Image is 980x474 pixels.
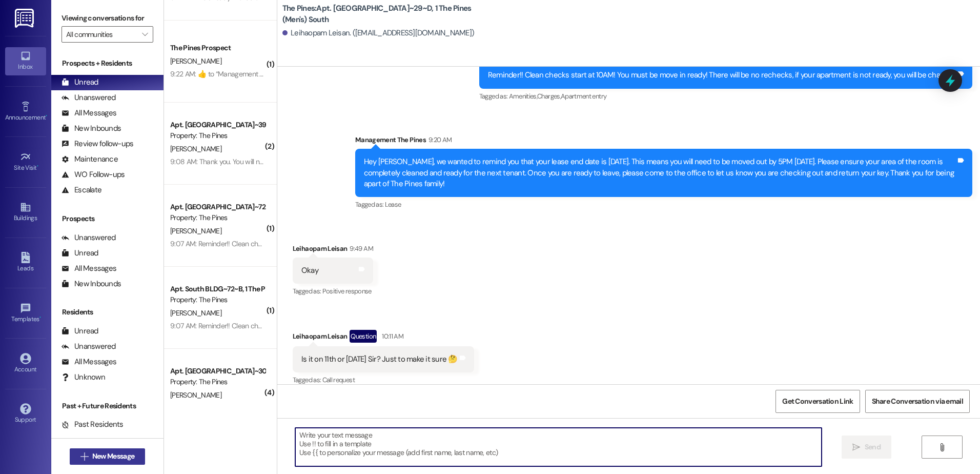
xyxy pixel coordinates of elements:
a: Account [5,350,46,378]
div: Apt. [GEOGRAPHIC_DATA]~72~D, 1 The Pines (Men's) South [170,202,265,212]
a: Site Visit • [5,148,46,176]
div: The Pines Prospect [170,43,265,53]
div: 9:07 AM: Reminder!! Clean checks start at 10AM! You must be move in ready! There will be no reche... [170,321,628,330]
div: 9:08 AM: Thank you. You will no longer receive texts from this thread. Please reply with 'UNSTOP'... [170,157,658,166]
div: Unread [62,77,98,88]
div: Okay [301,265,318,276]
div: 9:07 AM: Reminder!! Clean checks start at 10AM! You must be move in ready! There will be no reche... [170,239,628,248]
span: Call request [322,376,355,384]
div: Management The Pines [355,134,972,149]
span: [PERSON_NAME] [170,144,221,153]
div: All Messages [62,357,116,367]
div: Apt. South BLDG~72~B, 1 The Pines (Men's) South [170,284,265,294]
button: Share Conversation via email [865,390,970,413]
input: All communities [66,26,137,43]
span: Positive response [322,287,372,295]
span: [PERSON_NAME] [170,56,221,66]
span: Get Conversation Link [782,396,853,407]
div: Past + Future Residents [51,401,164,411]
div: Reminder!! Clean checks start at 10AM! You must be move in ready! There will be no rechecks, if y... [488,70,956,81]
div: Apt. [GEOGRAPHIC_DATA]~30~B, 1 The Pines (Men's) South [170,366,265,377]
div: Tagged as: [293,372,474,387]
span: [PERSON_NAME] [170,390,221,400]
div: All Messages [62,263,116,274]
div: Tagged as: [293,284,373,299]
div: Property: The Pines [170,212,265,223]
div: 9:20 AM [426,134,452,145]
label: Viewing conversations for [62,10,153,26]
div: Prospects + Residents [51,58,164,69]
a: Buildings [5,199,46,226]
div: 10:11 AM [379,331,403,342]
a: Support [5,400,46,428]
div: Unanswered [62,341,116,352]
span: [PERSON_NAME] [170,226,221,235]
div: Unread [62,326,98,337]
div: Is it on 11th or [DATE] Sir? Just to make it sure 🤔 [301,354,458,365]
i:  [938,443,946,451]
a: Leads [5,249,46,276]
span: Apartment entry [561,92,606,101]
span: Share Conversation via email [872,396,963,407]
div: Tagged as: [479,89,972,104]
a: Inbox [5,47,46,75]
div: Property: The Pines [170,130,265,141]
div: New Inbounds [62,123,121,134]
span: • [46,112,47,120]
a: Templates • [5,300,46,327]
span: [PERSON_NAME] [170,308,221,318]
button: New Message [70,448,146,465]
div: Hey [PERSON_NAME], we wanted to remind you that your lease end date is [DATE]. This means you wil... [364,156,956,189]
span: Lease [385,200,401,209]
div: Apt. [GEOGRAPHIC_DATA]~39~B, 1 The Pines (Men's) South [170,120,265,130]
div: Past Residents [62,419,124,430]
div: Review follow-ups [62,139,133,149]
span: Charges , [537,92,561,101]
div: Residents [51,307,164,318]
div: Leihaopam Leisan [293,330,474,346]
div: Unread [62,248,98,259]
img: ResiDesk Logo [15,9,36,28]
div: Unanswered [62,232,116,243]
div: All Messages [62,108,116,118]
div: Question [350,330,377,343]
button: Send [842,436,891,459]
div: Escalate [62,185,101,195]
span: • [39,314,41,321]
div: Prospects [51,213,164,224]
div: Maintenance [62,154,118,165]
div: New Inbounds [62,279,121,289]
span: Amenities , [509,92,538,101]
div: Unanswered [62,92,116,103]
span: Send [865,442,881,452]
div: 9:49 AM [347,243,373,254]
div: Unknown [62,372,105,383]
div: WO Follow-ups [62,169,125,180]
div: Property: The Pines [170,294,265,305]
button: Get Conversation Link [775,390,860,413]
i:  [852,443,860,451]
b: The Pines: Apt. [GEOGRAPHIC_DATA]~29~D, 1 The Pines (Men's) South [282,3,487,25]
span: • [37,163,38,170]
span: New Message [92,451,134,462]
div: Tagged as: [355,197,972,212]
i:  [80,452,88,461]
div: Property: The Pines [170,377,265,387]
div: Leihaopam Leisan. ([EMAIL_ADDRESS][DOMAIN_NAME]) [282,28,474,38]
div: Leihaopam Leisan [293,243,373,258]
i:  [142,30,148,38]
